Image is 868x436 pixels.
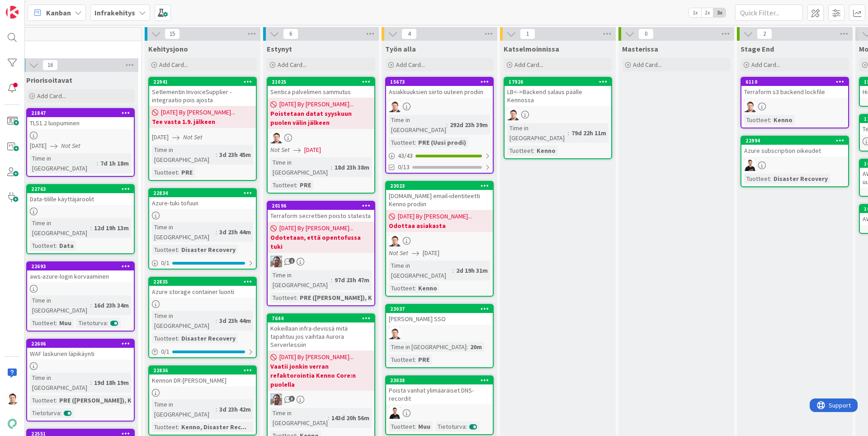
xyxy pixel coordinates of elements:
[149,197,256,209] div: Azure-tuki tofuun
[268,202,374,210] div: 20196
[741,159,848,171] div: JV
[42,60,58,71] span: 16
[386,384,493,404] div: Poista vanhat ylimääräiset DNS-recordit
[328,413,329,423] span: :
[272,203,374,209] div: 20196
[505,109,611,120] div: TG
[152,222,216,242] div: Time in [GEOGRAPHIC_DATA]
[19,1,41,12] span: Support
[520,28,535,39] span: 1
[468,342,484,352] div: 20m
[152,311,216,331] div: Time in [GEOGRAPHIC_DATA]
[270,270,331,290] div: Time in [GEOGRAPHIC_DATA]
[504,44,559,53] span: Katselmoinnissa
[454,265,490,275] div: 2d 19h 31m
[90,300,92,310] span: :
[56,395,57,405] span: :
[57,318,74,328] div: Muu
[332,275,372,285] div: 97d 23h 47m
[701,8,713,17] span: 2x
[30,395,56,405] div: Tuotteet
[268,86,374,98] div: Sentica palvelimen sammutus
[159,61,188,69] span: Add Card...
[390,183,493,189] div: 23023
[92,378,131,388] div: 19d 18h 19m
[31,110,134,116] div: 21847
[152,167,178,177] div: Tuotteet
[771,174,830,184] div: Disaster Recovery
[741,78,848,86] div: 6110
[152,399,216,419] div: Time in [GEOGRAPHIC_DATA]
[179,167,195,177] div: PRE
[270,146,290,154] i: Not Set
[385,77,494,174] a: 15673Asiakkuuksien siirto uuteen prodiinTGTime in [GEOGRAPHIC_DATA]:292d 23h 39mTuotteet:PRE (Uus...
[770,174,771,184] span: :
[183,133,203,141] i: Not Set
[297,180,313,190] div: PRE
[30,218,90,238] div: Time in [GEOGRAPHIC_DATA]
[153,367,256,374] div: 22836
[390,306,493,312] div: 23037
[415,137,416,147] span: :
[27,109,134,117] div: 21847
[423,248,439,258] span: [DATE]
[149,78,256,106] div: 22941Setlementin InvoiceSupplier -integraatio pois ajosta
[741,137,848,156] div: 22994Azure subscription oikeudet
[446,120,448,130] span: :
[149,346,256,357] div: 0/1
[27,348,134,360] div: WAF laskurien läpikäynti
[97,158,98,168] span: :
[31,341,134,347] div: 22606
[178,245,179,255] span: :
[385,44,416,53] span: Työn alla
[415,355,416,365] span: :
[161,258,170,268] span: 0 / 1
[148,365,257,436] a: 22836Kennon DR-[PERSON_NAME]Time in [GEOGRAPHIC_DATA]:3d 23h 42mTuotteet:Kenno, Disaster Rec...
[149,286,256,298] div: Azure storage container luonti
[149,374,256,386] div: Kennon DR-[PERSON_NAME]
[386,78,493,98] div: 15673Asiakkuuksien siirto uuteen prodiin
[505,78,611,86] div: 17926
[152,117,253,126] b: Tee vasta 1.9. jälkeen
[268,256,374,267] div: ET
[744,159,756,171] img: JV
[745,137,848,144] div: 22994
[30,318,56,328] div: Tuotteet
[90,223,92,233] span: :
[30,373,90,393] div: Time in [GEOGRAPHIC_DATA]
[504,77,612,159] a: 17926LB<->Backend salaus päälle KennossaTGTime in [GEOGRAPHIC_DATA]:79d 22h 11mTuotteet:Kenno
[385,304,494,368] a: 23037[PERSON_NAME] SSOTGTime in [GEOGRAPHIC_DATA]:20mTuotteet:PRE
[401,28,417,39] span: 4
[751,61,780,69] span: Add Card...
[735,5,803,21] input: Quick Filter...
[435,422,466,431] div: Tietoturva
[30,153,97,173] div: Time in [GEOGRAPHIC_DATA]
[389,342,467,352] div: Time in [GEOGRAPHIC_DATA]
[331,162,332,172] span: :
[741,145,848,156] div: Azure subscription oikeudet
[267,77,375,194] a: 21025Sentica palvelimen sammutus[DATE] By [PERSON_NAME]...Poistetaan datat syyskuun puolen välin ...
[27,117,134,129] div: TLS1.2 luopuminen
[332,162,372,172] div: 18d 23h 38m
[416,283,439,293] div: Kenno
[757,28,772,39] span: 2
[744,174,770,184] div: Tuotteet
[216,316,217,326] span: :
[386,376,493,404] div: 23038Poista vanhat ylimääräiset DNS-recordit
[179,245,238,255] div: Disaster Recovery
[148,277,257,358] a: 22835Azure storage container luontiTime in [GEOGRAPHIC_DATA]:3d 23h 44mTuotteet:Disaster Recovery0/1
[741,100,848,112] div: TG
[272,79,374,85] div: 21025
[279,100,354,109] span: [DATE] By [PERSON_NAME]...
[744,100,756,112] img: TG
[148,77,257,181] a: 22941Setlementin InvoiceSupplier -integraatio pois ajosta[DATE] By [PERSON_NAME]...Tee vasta 1.9....
[27,185,134,193] div: 22763
[389,249,408,257] i: Not Set
[416,422,433,431] div: Muu
[389,261,453,280] div: Time in [GEOGRAPHIC_DATA]
[386,313,493,325] div: [PERSON_NAME] SSO
[149,189,256,209] div: 22834Azure-tuki tofuun
[622,44,658,53] span: Masterissa
[178,333,179,343] span: :
[386,150,493,161] div: 43/43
